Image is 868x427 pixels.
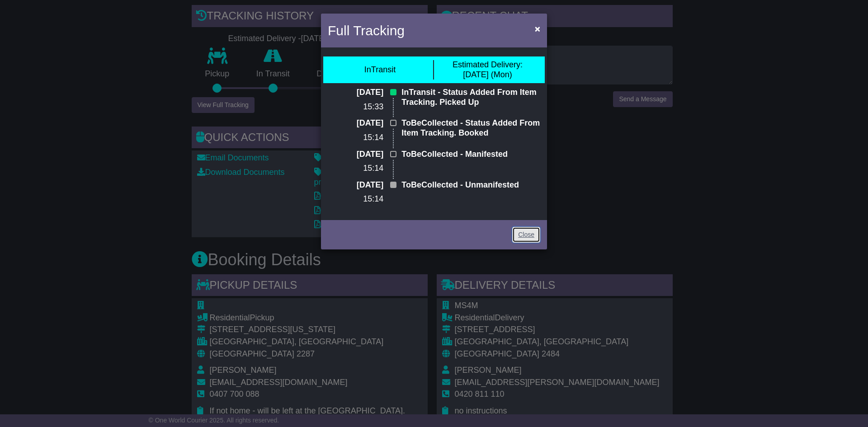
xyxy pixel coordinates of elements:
[328,150,383,160] p: [DATE]
[530,19,545,38] button: Close
[453,60,523,80] div: [DATE] (Mon)
[328,20,405,41] h4: Full Tracking
[453,60,523,69] span: Estimated Delivery:
[401,150,540,160] p: ToBeCollected - Manifested
[328,133,383,143] p: 15:14
[328,88,383,98] p: [DATE]
[401,180,540,190] p: ToBeCollected - Unmanifested
[328,164,383,174] p: 15:14
[512,227,540,243] a: Close
[401,118,540,138] p: ToBeCollected - Status Added From Item Tracking. Booked
[401,88,540,107] p: InTransit - Status Added From Item Tracking. Picked Up
[328,118,383,128] p: [DATE]
[535,23,540,34] span: ×
[364,65,396,75] div: InTransit
[328,102,383,112] p: 15:33
[328,194,383,204] p: 15:14
[328,180,383,190] p: [DATE]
